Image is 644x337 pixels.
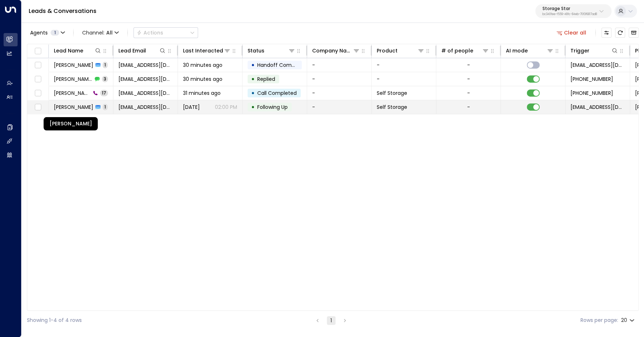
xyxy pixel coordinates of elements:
div: Status [248,46,295,55]
a: Leads & Conversations [29,7,97,15]
span: Self Storage [377,103,407,111]
span: Stephanie Williams [54,61,93,69]
label: Rows per page: [580,317,618,324]
div: Last Interacted [183,46,223,55]
div: # of people [441,46,473,55]
span: Call Completed [257,89,297,97]
td: - [307,100,372,114]
div: Lead Email [118,46,166,55]
td: - [307,58,372,72]
span: Agents [30,30,48,35]
div: 20 [621,315,636,326]
nav: pagination navigation [313,316,349,325]
span: Yesterday [183,103,200,111]
span: Toggle select row [33,103,42,112]
div: • [251,101,255,113]
div: Company Name [312,46,353,55]
span: stefanielynn41@gmail.com [118,75,173,83]
div: # of people [441,46,489,55]
span: Stephanie Williams [54,75,93,83]
div: [PERSON_NAME] [44,117,98,130]
span: 31 minutes ago [183,89,221,97]
span: Toggle select row [33,75,42,84]
button: Actions [133,27,198,38]
div: Lead Name [54,46,83,55]
span: noreply@storagely.io [570,103,625,111]
span: Stephanie Williams [54,89,91,97]
div: Last Interacted [183,46,231,55]
button: Archived Leads [629,28,639,38]
button: Channel:All [79,28,122,38]
div: Company Name [312,46,360,55]
div: AI mode [506,46,528,55]
button: page 1 [327,316,335,325]
span: 30 minutes ago [183,75,222,83]
td: - [372,58,436,72]
span: +15303414280 [570,75,613,83]
button: Customize [601,28,611,38]
div: Trigger [570,46,618,55]
span: 30 minutes ago [183,61,222,69]
span: stefanielynn41@gmail.com [118,61,173,69]
p: bc340fee-f559-48fc-84eb-70f3f6817ad8 [542,13,597,16]
div: - [467,61,470,69]
div: Showing 1-4 of 4 rows [27,317,82,324]
p: 02:00 PM [215,103,237,111]
div: - [467,75,470,83]
td: - [307,86,372,100]
span: Toggle select row [33,89,42,98]
span: Replied [257,75,275,83]
div: • [251,73,255,85]
span: Toggle select row [33,61,42,70]
td: - [307,72,372,86]
div: Product [377,46,398,55]
span: stefanielynn41@gmail.com [570,61,625,69]
div: • [251,59,255,71]
span: 1 [103,62,108,68]
div: Status [248,46,264,55]
span: Toggle select all [33,47,42,56]
span: 1 [103,104,108,110]
span: Channel: [79,28,122,38]
div: - [467,103,470,111]
button: Agents1 [27,28,67,38]
span: +15303414280 [570,89,613,97]
div: AI mode [506,46,554,55]
span: All [106,30,113,36]
div: Trigger [570,46,589,55]
button: Clear all [554,28,589,38]
td: - [372,72,436,86]
button: Storage Starbc340fee-f559-48fc-84eb-70f3f6817ad8 [535,4,611,18]
span: 1 [51,30,59,36]
span: stefanielynn41@gmail.com [118,103,173,111]
div: • [251,87,255,99]
span: stefanielynn41@gmail.com [118,89,173,97]
span: 3 [102,76,108,82]
div: Lead Email [118,46,146,55]
div: - [467,89,470,97]
p: Storage Star [542,6,597,11]
span: Self Storage [377,89,407,97]
span: Handoff Completed [257,61,308,69]
div: Product [377,46,424,55]
span: Stephanie Williams [54,103,93,111]
div: Lead Name [54,46,102,55]
span: Refresh [615,28,625,38]
span: Following Up [257,103,288,111]
div: Actions [137,29,163,36]
div: Button group with a nested menu [133,27,198,38]
span: 17 [100,90,108,96]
